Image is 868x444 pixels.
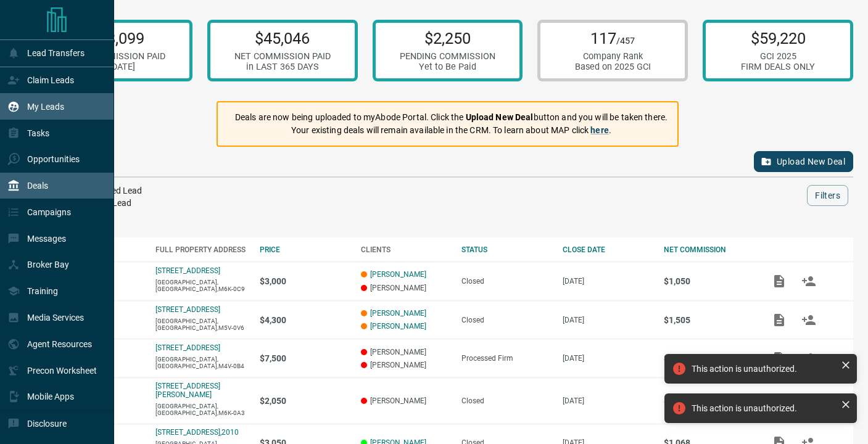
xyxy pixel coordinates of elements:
div: FIRM DEALS ONLY [741,62,815,72]
div: STATUS [461,245,550,254]
p: $3,000 [260,276,349,286]
p: [GEOGRAPHIC_DATA],[GEOGRAPHIC_DATA],M4V-0B4 [155,356,247,369]
a: here [590,125,609,135]
span: Add / View Documents [764,276,794,285]
div: Company Rank [575,51,651,62]
p: [PERSON_NAME] [361,348,450,356]
button: Filters [807,185,848,206]
p: Deals are now being uploaded to myAbode Portal. Click the button and you will be taken there. [235,111,668,124]
div: PENDING COMMISSION [400,51,495,62]
a: [STREET_ADDRESS][PERSON_NAME] [155,382,220,399]
p: [DATE] [563,354,651,363]
p: Your existing deals will remain available in the CRM. To learn about MAP click . [235,124,668,137]
button: Upload New Deal [754,151,853,172]
div: in LAST 365 DAYS [234,62,331,72]
div: in [DATE] [69,62,165,72]
a: [PERSON_NAME] [370,270,426,279]
div: NET COMMISSION PAID [69,51,165,62]
p: $59,220 [741,29,815,47]
p: [PERSON_NAME] [361,284,450,292]
p: [DATE] [563,277,651,286]
span: Match Clients [794,315,824,324]
div: PRICE [260,245,349,254]
a: [PERSON_NAME] [370,322,426,331]
a: [STREET_ADDRESS] [155,305,220,314]
p: $4,300 [260,315,349,325]
p: 117 [575,29,651,47]
p: $38,099 [69,29,165,47]
a: [PERSON_NAME] [370,309,426,318]
div: NET COMMISSION [664,245,753,254]
span: Add / View Documents [764,315,794,324]
p: [GEOGRAPHIC_DATA],[GEOGRAPHIC_DATA],M5V-0V6 [155,318,247,331]
div: Closed [461,397,550,405]
div: Based on 2025 GCI [575,62,651,72]
p: $1,505 [664,315,753,325]
p: $2,050 [260,396,349,406]
div: NET COMMISSION PAID [234,51,331,62]
p: [GEOGRAPHIC_DATA],[GEOGRAPHIC_DATA],M6K-0A3 [155,403,247,416]
div: CLOSE DATE [563,245,651,254]
span: Match Clients [794,276,824,285]
div: Closed [461,277,550,286]
div: Yet to Be Paid [400,62,495,72]
a: [STREET_ADDRESS],2010 [155,428,239,437]
p: [DATE] [563,397,651,405]
p: [GEOGRAPHIC_DATA],[GEOGRAPHIC_DATA],M6K-0C9 [155,279,247,292]
p: [PERSON_NAME] [361,361,450,369]
strong: Upload New Deal [466,112,534,122]
div: Processed Firm [461,354,550,363]
span: /457 [616,36,635,46]
div: CLIENTS [361,245,450,254]
p: [DATE] [563,316,651,324]
p: $1,050 [664,276,753,286]
div: Closed [461,316,550,324]
a: [STREET_ADDRESS] [155,266,220,275]
p: [PERSON_NAME] [361,397,450,405]
p: $45,046 [234,29,331,47]
div: FULL PROPERTY ADDRESS [155,245,247,254]
p: $2,250 [400,29,495,47]
div: This action is unauthorized. [692,403,836,413]
div: GCI 2025 [741,51,815,62]
p: $7,500 [260,353,349,363]
a: [STREET_ADDRESS] [155,343,220,352]
div: This action is unauthorized. [692,364,836,374]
